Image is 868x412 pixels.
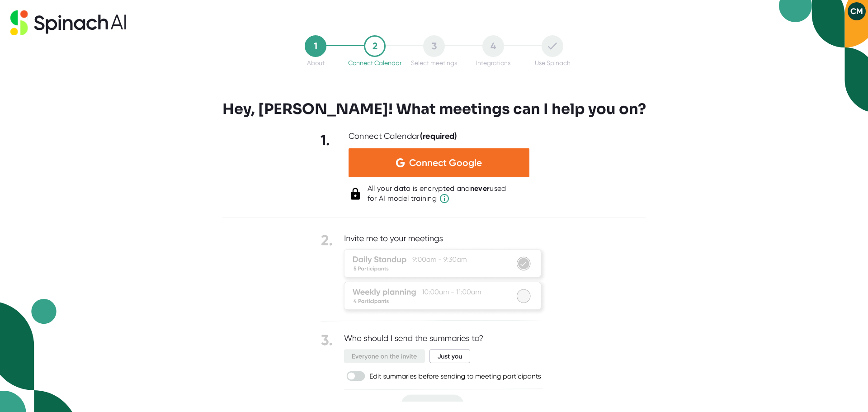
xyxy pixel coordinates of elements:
[409,158,482,167] span: Connect Google
[368,193,506,204] span: for AI model training
[476,59,510,66] div: Integrations
[411,59,457,66] div: Select meetings
[396,158,405,167] img: Aehbyd4JwY73AAAAAElFTkSuQmCC
[305,35,326,57] div: 1
[420,131,458,141] b: (required)
[364,35,386,57] div: 2
[348,59,401,66] div: Connect Calendar
[307,59,325,66] div: About
[349,131,458,142] div: Connect Calendar
[470,184,490,193] b: never
[848,2,866,20] button: CM
[222,100,646,118] h3: Hey, [PERSON_NAME]! What meetings can I help you on?
[368,184,506,204] div: All your data is encrypted and used
[535,59,571,66] div: Use Spinach
[423,35,445,57] div: 3
[321,132,330,149] b: 1.
[482,35,504,57] div: 4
